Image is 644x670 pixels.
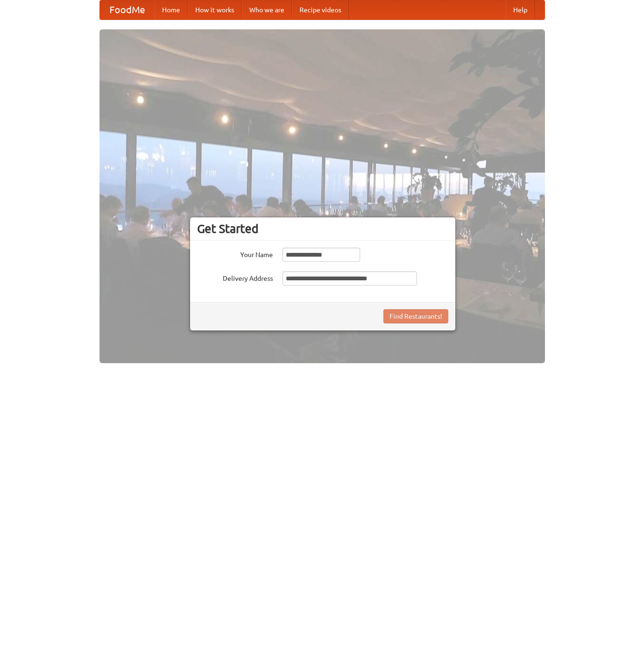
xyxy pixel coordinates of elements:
[100,0,154,19] a: FoodMe
[197,222,448,236] h3: Get Started
[292,0,349,19] a: Recipe videos
[188,0,242,19] a: How it works
[197,271,273,283] label: Delivery Address
[383,309,448,323] button: Find Restaurants!
[154,0,188,19] a: Home
[242,0,292,19] a: Who we are
[506,0,535,19] a: Help
[197,248,273,259] label: Your Name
